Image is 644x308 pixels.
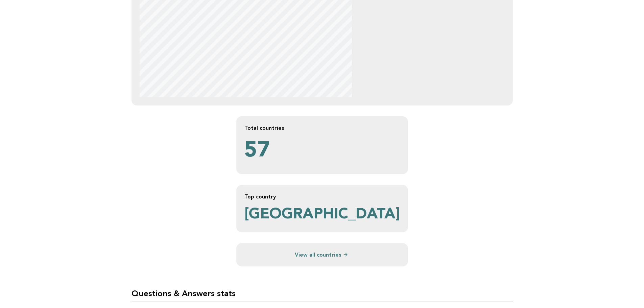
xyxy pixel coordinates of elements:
p: 57 [244,137,400,166]
h2: Total countries [244,124,400,132]
p: [GEOGRAPHIC_DATA] [244,206,400,224]
h2: Questions & Answers stats [132,288,513,302]
a: View all countries [244,251,400,258]
h2: Top country [244,193,400,200]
